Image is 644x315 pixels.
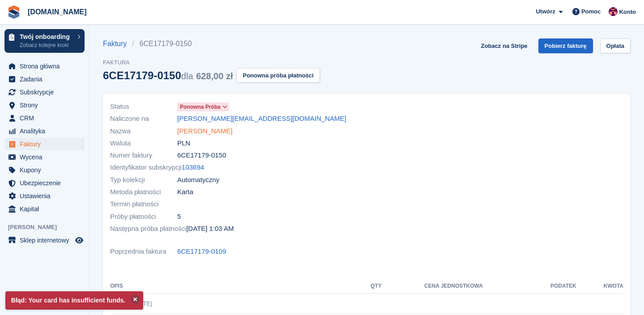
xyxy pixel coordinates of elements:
a: menu [4,125,85,137]
span: Strona główna [20,60,73,72]
span: Faktura [103,58,320,67]
a: Zobacz na Stripe [478,38,531,53]
a: Faktury [103,38,132,49]
span: Pomoc [581,7,601,16]
th: Cena jednostkowa [382,279,483,294]
span: Nazwa [110,126,177,136]
a: menu [4,138,85,150]
span: Sklep internetowy [20,234,73,247]
p: Błąd: Your card has insufficient funds. [5,291,143,310]
p: Zobacz kolejne kroki [20,41,73,49]
th: Kwota [576,279,623,294]
span: Ustawienia [20,190,73,202]
a: [PERSON_NAME][EMAIL_ADDRESS][DOMAIN_NAME] [177,114,346,124]
time: 2025-10-03 23:03:56 UTC [186,224,234,234]
th: QTY [363,279,382,294]
span: PLN [177,138,190,149]
th: Podatek [483,279,576,294]
a: menu [4,99,85,111]
span: Metoda płatności [110,187,177,197]
span: Numer faktury [110,150,177,161]
a: menu [4,164,85,176]
a: menu [4,190,85,202]
span: Wycena [20,151,73,163]
a: menu [4,177,85,189]
nav: breadcrumbs [103,38,320,49]
button: Ponowna próba płatności [236,68,320,83]
span: Zadania [20,73,73,85]
span: Automatyczny [177,175,219,185]
span: Faktury [20,138,73,150]
span: Typ kolekcji [110,175,177,185]
a: [PERSON_NAME] [177,126,232,136]
span: 6CE17179-0150 [177,150,226,161]
span: Waluta [110,138,177,149]
span: dla [181,71,193,81]
span: Ponowna próba [180,103,221,111]
span: Następna próba płatności [110,224,186,234]
a: menu [4,60,85,72]
span: Ubezpieczenie [20,177,73,189]
a: Ponowna próba [177,102,229,112]
span: Identyfikator subskrypcji [110,162,182,173]
span: 628,00 zł [196,71,233,81]
div: 6CE17179-0150 [103,69,233,81]
th: Opis [110,279,363,294]
a: Podgląd sklepu [74,235,85,246]
a: Opłata [600,38,631,53]
span: Naliczone na [110,114,177,124]
a: 103694 [182,162,204,173]
a: Pobierz fakturę [538,38,593,53]
a: menu [4,151,85,163]
a: 6CE17179-0109 [177,247,226,257]
span: Subskrypcje [20,86,73,98]
span: Konto [619,8,636,17]
span: Analityka [20,125,73,137]
a: menu [4,112,85,124]
a: menu [4,234,85,247]
a: [DOMAIN_NAME] [24,4,90,19]
img: Mateusz Kacwin [609,7,618,16]
span: CRM [20,112,73,124]
span: Karta [177,187,193,197]
img: stora-icon-8386f47178a22dfd0bd8f6a31ec36ba5ce8667c1dd55bd0f319d3a0aa187defe.svg [7,5,21,19]
a: menu [4,203,85,215]
span: [PERSON_NAME] [8,223,89,232]
span: Kapitał [20,203,73,215]
a: menu [4,73,85,85]
span: Strony [20,99,73,111]
p: Twój onboarding [20,34,73,40]
span: Termin płatności [110,199,177,209]
span: 5 [177,212,181,222]
span: Status [110,102,177,112]
span: Utwórz [536,7,555,16]
span: Poprzednia faktura [110,247,177,257]
span: Kupony [20,164,73,176]
a: Twój onboarding Zobacz kolejne kroki [4,29,85,53]
span: Próby płatności [110,212,177,222]
a: menu [4,86,85,98]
